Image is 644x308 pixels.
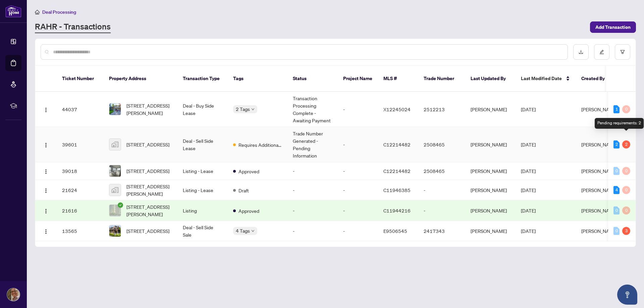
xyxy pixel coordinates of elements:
[521,187,536,193] span: [DATE]
[177,162,228,180] td: Listing - Lease
[579,50,583,54] span: download
[126,227,169,235] span: [STREET_ADDRESS]
[238,187,249,194] span: Draft
[615,44,630,60] button: filter
[41,185,51,195] button: Logo
[41,104,51,115] button: Logo
[595,118,644,129] div: Pending requirements: 2
[576,66,616,92] th: Created By
[287,200,338,221] td: -
[287,127,338,162] td: Trade Number Generated - Pending Information
[287,180,338,200] td: -
[236,227,250,235] span: 4 Tags
[177,66,228,92] th: Transaction Type
[287,162,338,180] td: -
[43,208,49,214] img: Logo
[581,207,618,213] span: [PERSON_NAME]
[41,226,51,236] button: Logo
[236,105,250,113] span: 2 Tags
[465,66,516,92] th: Last Updated By
[581,141,618,147] span: [PERSON_NAME]
[465,180,516,200] td: [PERSON_NAME]
[581,228,618,234] span: [PERSON_NAME]
[622,227,630,235] div: 3
[109,139,121,150] img: thumbnail-img
[378,66,418,92] th: MLS #
[516,66,576,92] th: Last Modified Date
[338,127,378,162] td: -
[418,162,465,180] td: 2508465
[57,66,104,92] th: Ticket Number
[177,200,228,221] td: Listing
[581,106,618,112] span: [PERSON_NAME]
[238,141,282,148] span: Requires Additional Docs
[35,21,111,33] a: RAHR - Transactions
[418,127,465,162] td: 2508465
[43,142,49,148] img: Logo
[41,139,51,150] button: Logo
[126,203,172,218] span: [STREET_ADDRESS][PERSON_NAME]
[620,50,625,54] span: filter
[109,104,121,115] img: thumbnail-img
[418,221,465,241] td: 2417343
[521,228,536,234] span: [DATE]
[521,141,536,147] span: [DATE]
[338,92,378,127] td: -
[590,21,636,33] button: Add Transaction
[118,202,123,208] span: check-circle
[595,22,631,33] span: Add Transaction
[465,92,516,127] td: [PERSON_NAME]
[521,106,536,112] span: [DATE]
[109,205,121,216] img: thumbnail-img
[521,207,536,213] span: [DATE]
[465,127,516,162] td: [PERSON_NAME]
[57,200,104,221] td: 21616
[43,169,49,174] img: Logo
[383,207,411,213] span: C11944216
[613,227,620,235] div: 0
[238,207,259,214] span: Approved
[613,206,620,214] div: 0
[622,140,630,148] div: 2
[126,141,169,148] span: [STREET_ADDRESS]
[338,180,378,200] td: -
[228,66,287,92] th: Tags
[177,180,228,200] td: Listing - Lease
[418,180,465,200] td: -
[177,127,228,162] td: Deal - Sell Side Lease
[465,162,516,180] td: [PERSON_NAME]
[42,9,76,15] span: Deal Processing
[622,206,630,214] div: 0
[41,166,51,176] button: Logo
[104,66,177,92] th: Property Address
[465,200,516,221] td: [PERSON_NAME]
[57,92,104,127] td: 44037
[287,92,338,127] td: Transaction Processing Complete - Awaiting Payment
[622,167,630,175] div: 0
[287,221,338,241] td: -
[177,92,228,127] td: Deal - Buy Side Lease
[7,288,20,301] img: Profile Icon
[573,44,589,60] button: download
[238,168,259,175] span: Approved
[594,44,609,60] button: edit
[383,106,411,112] span: X12245024
[613,167,620,175] div: 0
[383,141,411,147] span: C12214482
[126,102,172,117] span: [STREET_ADDRESS][PERSON_NAME]
[338,200,378,221] td: -
[43,229,49,234] img: Logo
[57,221,104,241] td: 13565
[57,180,104,200] td: 21624
[383,228,407,234] span: E9506545
[338,66,378,92] th: Project Name
[35,10,40,14] span: home
[43,107,49,113] img: Logo
[109,225,121,237] img: thumbnail-img
[622,186,630,194] div: 0
[109,165,121,177] img: thumbnail-img
[287,66,338,92] th: Status
[251,108,255,111] span: down
[613,140,620,148] div: 2
[5,5,21,17] img: logo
